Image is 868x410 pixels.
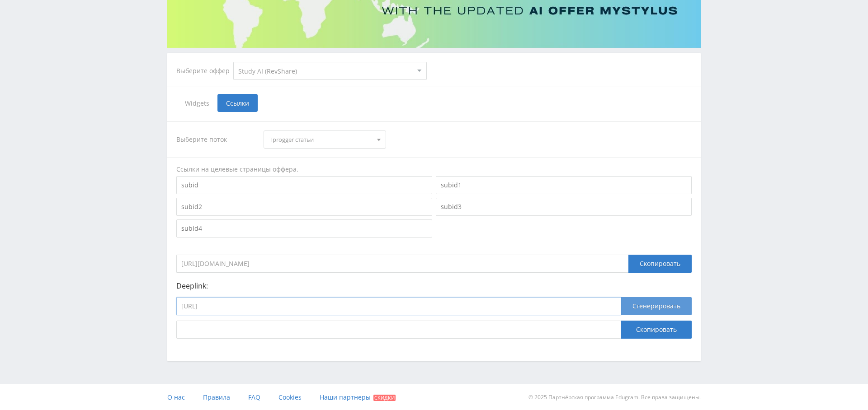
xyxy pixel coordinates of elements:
span: Скидки [373,395,396,401]
div: Выберите поток [176,130,255,149]
button: Сгенерировать [621,297,692,315]
input: subid3 [436,198,692,216]
span: Tprogger статьи [269,131,372,148]
span: FAQ [248,393,260,401]
p: Deeplink: [176,282,692,290]
div: Ссылки на целевые страницы оффера. [176,165,692,174]
span: Widgets [176,94,217,112]
div: Выберите оффер [176,67,233,75]
input: subid2 [176,198,432,216]
span: Ссылки [217,94,258,112]
input: subid1 [436,176,692,194]
span: О нас [167,393,185,401]
div: Скопировать [628,255,692,273]
input: subid4 [176,219,432,238]
input: subid [176,176,432,194]
button: Скопировать [621,321,692,339]
span: Правила [203,393,230,401]
span: Cookies [278,393,302,401]
span: Наши партнеры [320,393,371,401]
